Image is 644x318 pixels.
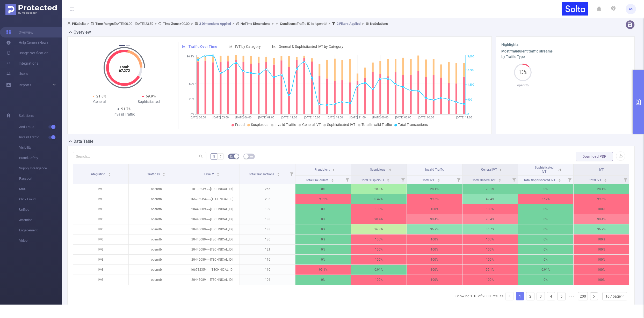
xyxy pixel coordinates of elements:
div: Sort [108,172,111,175]
p: 20445089~~[TECHNICAL_ID] [184,214,240,224]
i: icon: caret-up [604,178,607,179]
a: Reports [19,80,31,90]
p: 100% [574,265,629,275]
b: Most fraudulent traffic streams [501,49,553,53]
span: # [219,154,222,158]
p: 28.1% [462,184,518,194]
span: Total Sophisticated IVT [524,178,556,182]
p: openrtb [129,204,184,214]
span: Brand Safety [19,153,62,163]
i: icon: caret-down [604,180,607,181]
p: 116 [240,255,295,264]
tspan: 2,700 [467,68,474,72]
li: Next Page [590,292,598,300]
p: 0% [295,214,351,224]
p: 0% [518,204,573,214]
input: Search... [73,152,206,160]
li: Next 5 Pages [568,292,576,300]
u: 2 Filters Applied [337,22,360,26]
span: Total Transactions [398,123,428,127]
p: 0% [518,245,573,254]
span: 69.9% [146,94,156,98]
li: Previous Page [505,292,514,300]
span: Invalid Traffic [425,168,444,171]
p: 100% [462,204,518,214]
u: 3 Dimensions Applied [199,22,231,26]
tspan: [DATE] 18:00 [327,116,343,119]
i: icon: bar-chart [272,45,276,48]
p: IMG [73,265,128,275]
li: 2 [526,292,534,300]
span: Total Transactions [249,172,275,176]
span: IVT by Category [235,44,261,49]
p: 99.2% [295,194,351,204]
span: Passport [19,173,62,184]
span: > [270,22,275,26]
p: 0% [295,204,351,214]
p: 20445089~~[TECHNICAL_ID] [184,255,240,264]
li: 1 [516,292,524,300]
p: 100% [407,265,462,275]
a: Help Center (New) [6,37,48,48]
a: 1 [516,292,524,300]
p: 0% [518,234,573,244]
i: icon: line-chart [182,45,186,48]
span: % [213,154,215,158]
span: 13% [514,70,532,74]
p: 100% [407,234,462,244]
i: icon: table [250,155,253,158]
span: Fraud [235,123,245,127]
p: 100% [407,255,462,264]
p: 100% [407,275,462,285]
tspan: 50% [189,82,194,86]
span: Solta [DATE] 00:00 - [DATE] 23:59 +00:00 [67,22,388,26]
i: icon: caret-up [558,178,561,179]
span: Engagement [19,225,62,236]
p: 0.42% [351,194,407,204]
b: No Solutions [370,22,388,26]
li: 5 [557,292,566,300]
span: > [360,22,365,26]
span: Invalid Traffic [19,132,62,142]
i: icon: caret-down [387,180,390,181]
span: Anti-Fraud [19,122,62,132]
b: Time Zone: [163,22,180,26]
tspan: 0 [467,113,469,116]
b: No Time Dimensions [241,22,270,26]
span: Visibility [19,142,62,153]
p: 166782354~~[TECHNICAL_ID] [184,194,240,204]
span: IVT [599,168,604,171]
button: 2 [126,45,130,46]
p: 100% [574,234,629,244]
button: 1 [119,45,125,46]
tspan: [DATE] 03:00 [395,116,411,119]
p: 0% [295,224,351,234]
tspan: 1,800 [467,83,474,87]
div: Sort [216,172,220,175]
h3: Highlights [501,42,629,47]
i: Filter menu [344,176,351,184]
i: icon: caret-up [277,172,280,173]
span: General & Sophisticated IVT by Category [279,44,343,49]
h2: Overview [74,29,91,35]
p: 256 [240,184,295,194]
tspan: 25% [189,97,194,101]
i: icon: caret-down [108,174,111,176]
i: icon: bg-colors [230,155,233,158]
p: 36.7% [462,224,518,234]
p: IMG [73,234,128,244]
i: icon: caret-down [498,180,501,181]
p: 189 [240,204,295,214]
a: Integrations [6,58,38,69]
p: 100% [462,255,518,264]
p: 99.1% [295,265,351,275]
p: IMG [73,214,128,224]
span: Invalid Traffic [274,123,296,127]
span: > [86,22,91,26]
span: Video [19,236,62,246]
div: Invalid Traffic [99,112,149,117]
i: icon: caret-down [216,174,219,176]
p: 100% [351,255,407,264]
tspan: 96.9% [187,55,194,58]
div: Sort [437,178,440,181]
